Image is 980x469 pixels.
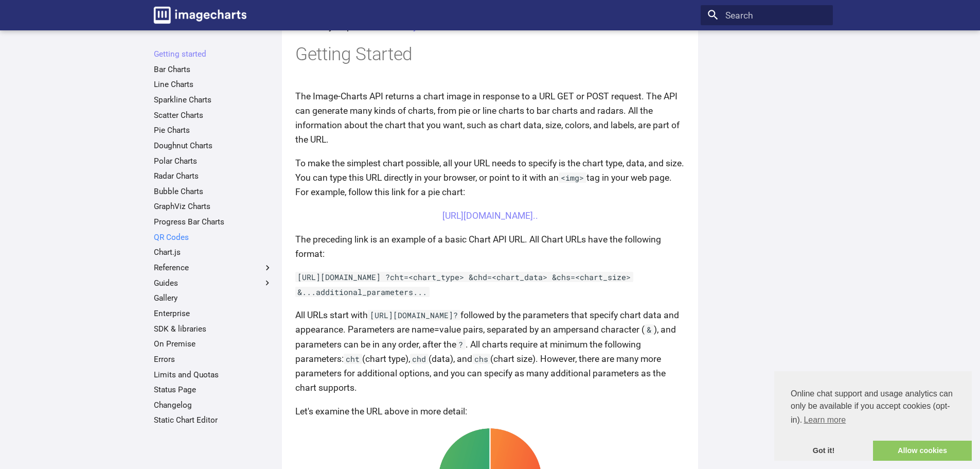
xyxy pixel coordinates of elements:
[154,110,273,120] a: Scatter Charts
[154,324,273,334] a: SDK & libraries
[873,441,972,461] a: allow cookies
[154,79,273,90] a: Line Charts
[154,354,273,364] a: Errors
[295,156,685,199] p: To make the simplest chart possible, all your URL needs to specify is the chart type, data, and s...
[154,125,273,135] a: Pie Charts
[154,385,273,395] a: Status Page
[154,400,273,410] a: Changelog
[410,354,429,364] code: chd
[154,186,273,197] a: Bubble Charts
[154,7,246,24] img: logo
[442,211,538,221] a: [URL][DOMAIN_NAME]..
[154,64,273,75] a: Bar Charts
[154,171,273,181] a: Radar Charts
[774,441,873,461] a: dismiss cookie message
[154,141,273,151] a: Doughnut Charts
[154,95,273,105] a: Sparkline Charts
[295,308,685,395] p: All URLs start with followed by the parameters that specify chart data and appearance. Parameters...
[154,308,273,319] a: Enterprise
[154,232,273,242] a: QR Codes
[154,49,273,59] a: Getting started
[791,388,955,428] span: Online chat support and usage analytics can only be available if you accept cookies (opt-in).
[456,339,466,350] code: ?
[154,415,273,425] a: Static Chart Editor
[154,201,273,212] a: GraphViz Charts
[154,293,273,303] a: Gallery
[154,339,273,349] a: On Premise
[295,89,685,147] p: The Image-Charts API returns a chart image in response to a URL GET or POST request. The API can ...
[295,232,685,261] p: The preceding link is an example of a basic Chart API URL. All Chart URLs have the following format:
[368,310,460,320] code: [URL][DOMAIN_NAME]?
[154,370,273,380] a: Limits and Quotas
[154,156,273,166] a: Polar Charts
[802,412,847,428] a: learn more about cookies
[344,354,362,364] code: cht
[149,2,251,28] a: Image-Charts documentation
[559,172,586,183] code: <img>
[295,272,633,297] code: [URL][DOMAIN_NAME] ?cht=<chart_type> &chd=<chart_data> &chs=<chart_size> &...additional_parameter...
[774,371,972,461] div: cookieconsent
[154,217,273,227] a: Progress Bar Charts
[701,5,833,26] input: Search
[295,43,685,66] h1: Getting Started
[645,324,654,335] code: &
[154,278,273,288] label: Guides
[295,404,685,419] p: Let's examine the URL above in more detail:
[472,354,491,364] code: chs
[154,263,273,273] label: Reference
[154,247,273,257] a: Chart.js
